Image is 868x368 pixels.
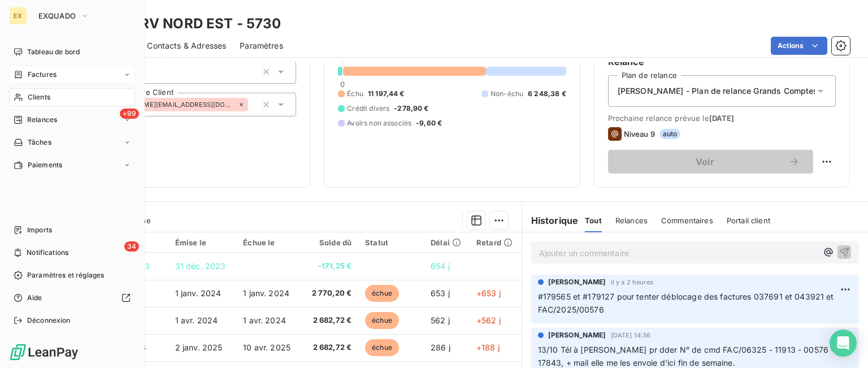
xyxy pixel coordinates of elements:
h6: Historique [522,214,579,227]
span: Contacts & Adresses [147,40,226,51]
span: [PERSON_NAME] - Plan de relance Grands Comptes [618,85,818,97]
span: 1 avr. 2024 [175,315,218,325]
span: Paiements [28,160,62,170]
span: Tâches [28,137,51,148]
span: [DATE] [709,114,735,123]
span: Portail client [727,216,770,225]
span: [PERSON_NAME][EMAIL_ADDRESS][DOMAIN_NAME] [104,101,236,108]
span: 11 197,44 € [368,89,405,99]
span: [PERSON_NAME] [548,277,606,287]
span: Niveau 9 [624,129,655,138]
span: Notifications [27,248,68,258]
span: 654 j [431,261,450,271]
input: Ajouter une valeur [248,99,257,110]
span: Factures [28,70,57,80]
span: +188 j [476,343,500,352]
span: -278,90 € [394,103,428,114]
span: 6 248,38 € [528,89,566,99]
div: Émise le [175,238,230,247]
span: Relances [27,115,57,125]
span: 31 déc. 2023 [175,261,226,271]
span: 13/10 Tél à [PERSON_NAME] pr dder N° de cmd FAC/06325 - 11913 - 00576 - 17843, + mail elle me les... [538,345,837,367]
span: 10 avr. 2025 [243,343,290,352]
span: Relances [615,216,648,225]
span: Imports [27,225,52,235]
span: +653 j [476,288,501,298]
div: EX [9,7,27,25]
span: Crédit divers [347,103,389,114]
div: Open Intercom Messenger [830,330,857,357]
span: 653 j [431,288,450,298]
span: 2 682,72 € [310,315,351,326]
a: Aide [9,289,135,307]
span: Clients [28,92,50,102]
span: Échu [347,89,363,99]
span: échue [365,339,399,356]
div: Solde dû [310,238,351,247]
span: Voir [622,157,788,166]
input: Ajouter une valeur [144,67,153,77]
span: 34 [124,241,139,252]
span: EXQUADO [38,11,76,20]
span: Tableau de bord [27,47,80,57]
span: échue [365,312,399,329]
div: Échue le [243,238,296,247]
span: 1 janv. 2024 [243,288,289,298]
h3: SUEZ RV NORD EST - 5730 [99,14,281,34]
div: Délai [431,238,463,247]
span: +99 [120,109,139,119]
span: Paramètres [240,40,283,51]
div: Retard [476,238,515,247]
span: -171,25 € [310,261,351,272]
span: échue [365,285,399,302]
button: Actions [771,37,827,55]
span: Non-échu [491,89,523,99]
span: 2 janv. 2025 [175,343,223,352]
span: 0 [340,80,345,89]
span: 286 j [431,343,450,352]
img: Logo LeanPay [9,343,79,361]
span: il y a 2 heures [611,279,653,285]
span: Déconnexion [27,315,71,326]
span: [DATE] 14:36 [611,332,651,339]
span: #179565 et #179127 pour tenter déblocage des factures 037691 et 043921 et FAC/2025/00576 [538,292,836,314]
span: Prochaine relance prévue le [608,114,836,123]
span: 1 avr. 2024 [243,315,286,325]
span: 2 682,72 € [310,342,351,353]
span: Paramètres et réglages [27,270,104,280]
span: auto [659,129,681,139]
span: 2 770,20 € [310,288,351,299]
span: +562 j [476,315,501,325]
button: Voir [608,150,813,174]
span: Aide [27,293,42,303]
span: Commentaires [661,216,713,225]
span: Avoirs non associés [347,118,411,128]
span: 1 janv. 2024 [175,288,222,298]
span: [PERSON_NAME] [548,330,606,340]
div: Statut [365,238,417,247]
span: Tout [585,216,602,225]
span: 562 j [431,315,450,325]
span: -9,60 € [416,118,442,128]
